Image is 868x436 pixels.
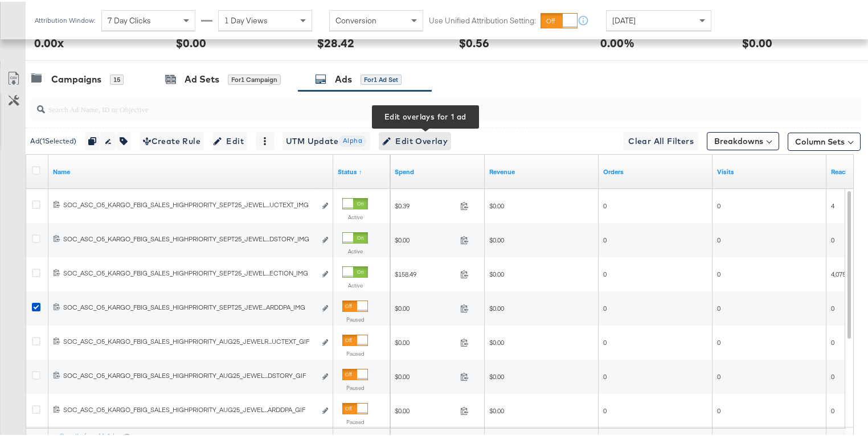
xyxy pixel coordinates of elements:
[489,336,504,345] span: $0.00
[717,234,720,242] span: 0
[717,302,720,311] span: 0
[395,268,456,277] span: $158.49
[831,336,834,345] span: 0
[228,73,281,83] div: for 1 Campaign
[489,405,504,413] span: $0.00
[717,371,720,379] span: 0
[831,405,834,413] span: 0
[603,336,607,345] span: 0
[395,371,456,379] span: $0.00
[603,405,607,413] span: 0
[342,417,368,424] label: Paused
[717,166,822,175] a: Omniture Visits
[342,382,368,390] label: Paused
[342,246,368,253] label: Active
[831,371,834,379] span: 0
[788,131,861,149] button: Column Sets
[317,33,354,50] div: $28.42
[63,233,316,242] div: SOC_ASC_O5_KARGO_FBIG_SALES_HIGHPRIORITY_SEPT25_JEWEL...DSTORY_IMG
[395,234,456,242] span: $0.00
[489,268,504,277] span: $0.00
[831,302,834,311] span: 0
[489,302,504,311] span: $0.00
[429,14,536,24] label: Use Unified Attribution Setting:
[489,200,504,208] span: $0.00
[395,405,456,413] span: $0.00
[342,212,368,219] label: Active
[489,371,504,379] span: $0.00
[338,134,367,145] span: Alpha
[45,92,786,114] input: Search Ad Name, ID or Objective
[34,15,96,23] div: Attribution Window:
[600,33,634,50] div: 0.00%
[831,234,834,242] span: 0
[338,166,386,175] a: Shows the current state of your Ad.
[143,133,200,147] span: Create Rule
[212,130,247,149] button: Edit
[286,133,367,147] span: UTM Update
[140,130,204,149] button: Create Rule
[603,371,607,379] span: 0
[342,280,368,287] label: Active
[63,301,316,310] div: SOC_ASC_O5_KARGO_FBIG_SALES_HIGHPRIORITY_SEPT25_JEWE...ARDDPA_IMG
[628,133,694,147] span: Clear All Filters
[63,199,316,208] div: SOC_ASC_O5_KARGO_FBIG_SALES_HIGHPRIORITY_SEPT25_JEWEL...UCTEXT_IMG
[459,33,489,50] div: $0.56
[395,302,456,311] span: $0.00
[51,71,101,84] div: Campaigns
[185,71,219,84] div: Ad Sets
[110,73,124,83] div: 15
[63,369,316,379] div: SOC_ASC_O5_KARGO_FBIG_SALES_HIGHPRIORITY_AUG25_JEWEL...DSTORY_GIF
[603,166,708,175] a: Omniture Orders
[831,200,834,208] span: 4
[603,302,607,311] span: 0
[282,130,370,149] button: UTM UpdateAlpha
[742,33,772,50] div: $0.00
[717,336,720,345] span: 0
[34,33,64,50] div: 0.00x
[30,134,76,145] div: Ad ( 1 Selected)
[717,200,720,208] span: 0
[335,14,376,24] span: Conversion
[342,348,368,356] label: Paused
[176,33,206,50] div: $0.00
[342,314,368,322] label: Paused
[831,268,846,277] span: 4,075
[224,14,268,24] span: 1 Day Views
[63,404,316,413] div: SOC_ASC_O5_KARGO_FBIG_SALES_HIGHPRIORITY_AUG25_JEWEL...ARDDPA_GIF
[361,73,402,83] div: for 1 Ad Set
[53,166,329,175] a: Ad Name.
[382,133,448,147] span: Edit Overlay
[216,133,244,147] span: Edit
[603,268,607,277] span: 0
[707,130,779,149] button: Breakdowns
[335,71,352,84] div: Ads
[624,130,698,149] button: Clear All Filters
[63,267,316,276] div: SOC_ASC_O5_KARGO_FBIG_SALES_HIGHPRIORITY_SEPT25_JEWEL...ECTION_IMG
[717,405,720,413] span: 0
[63,335,316,344] div: SOC_ASC_O5_KARGO_FBIG_SALES_HIGHPRIORITY_AUG25_JEWELR...UCTEXT_GIF
[108,14,151,24] span: 7 Day Clicks
[379,130,451,149] button: Edit OverlayEdit overlays for 1 ad
[489,166,594,175] a: Omniture Revenue
[612,14,636,24] span: [DATE]
[489,234,504,242] span: $0.00
[395,200,456,208] span: $0.39
[717,268,720,277] span: 0
[603,200,607,208] span: 0
[395,336,456,345] span: $0.00
[395,166,480,175] a: The total amount spent to date.
[603,234,607,242] span: 0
